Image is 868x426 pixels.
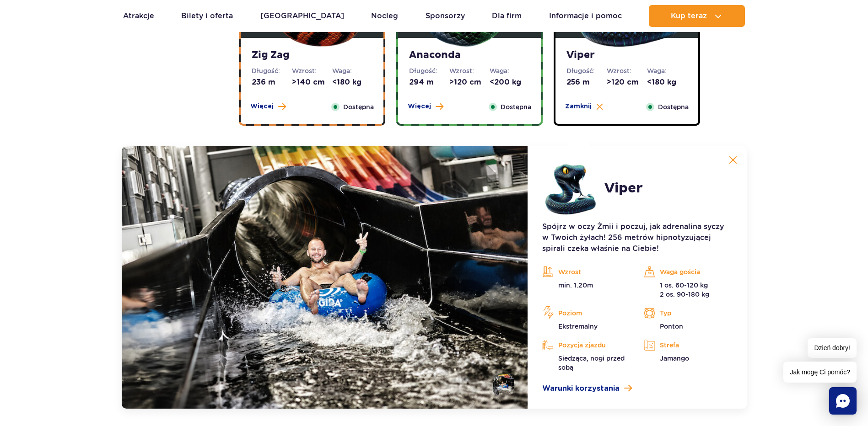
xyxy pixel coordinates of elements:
h2: Viper [604,180,643,197]
p: Waga gościa [644,265,732,279]
dt: Wzrost: [292,66,332,75]
a: Bilety i oferta [181,5,233,27]
dd: >140 cm [292,77,332,87]
dt: Długość: [252,66,292,75]
p: Jamango [644,354,732,363]
span: Jak mogę Ci pomóc? [783,362,857,383]
p: Ponton [644,322,732,331]
p: Poziom [542,306,630,320]
dt: Waga: [332,66,372,75]
dt: Waga: [647,66,687,75]
button: Zamknij [565,102,603,111]
dd: <180 kg [647,77,687,87]
dd: <180 kg [332,77,372,87]
a: Nocleg [371,5,398,27]
a: Informacje i pomoc [549,5,622,27]
dt: Waga: [490,66,530,75]
p: Siedząca, nogi przed sobą [542,354,630,372]
strong: Anaconda [409,49,530,62]
span: Więcej [408,102,431,111]
p: Wzrost [542,265,630,279]
dd: 256 m [566,77,607,87]
span: Kup teraz [671,12,707,20]
dt: Wzrost: [607,66,647,75]
dd: <200 kg [490,77,530,87]
span: Dostępna [343,102,374,112]
span: Dostępna [658,102,689,112]
strong: Zig Zag [252,49,372,62]
dd: 294 m [409,77,449,87]
span: Dostępna [501,102,531,112]
dt: Długość: [566,66,607,75]
button: Więcej [250,102,286,111]
p: Spójrz w oczy Żmii i poczuj, jak adrenalina syczy w Twoich żyłach! 256 metrów hipnotyzującej spir... [542,221,732,254]
p: Typ [644,306,732,320]
span: Dzień dobry! [808,338,857,358]
p: min. 1.20m [542,281,630,290]
dd: >120 cm [607,77,647,87]
a: Atrakcje [123,5,154,27]
strong: Viper [566,49,687,62]
p: Strefa [644,338,732,352]
div: Chat [829,387,857,415]
a: Dla firm [492,5,522,27]
dd: >120 cm [449,77,490,87]
img: 683e9da1f380d703171350.png [542,161,597,216]
dt: Wzrost: [449,66,490,75]
p: 1 os. 60-120 kg 2 os. 90-180 kg [644,281,732,299]
a: [GEOGRAPHIC_DATA] [260,5,344,27]
p: Ekstremalny [542,322,630,331]
span: Warunki korzystania [542,383,620,394]
button: Więcej [408,102,443,111]
dt: Długość: [409,66,449,75]
a: Sponsorzy [426,5,465,27]
dd: 236 m [252,77,292,87]
span: Zamknij [565,102,592,111]
a: Warunki korzystania [542,383,732,394]
span: Więcej [250,102,274,111]
button: Kup teraz [649,5,745,27]
p: Pozycja zjazdu [542,338,630,352]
